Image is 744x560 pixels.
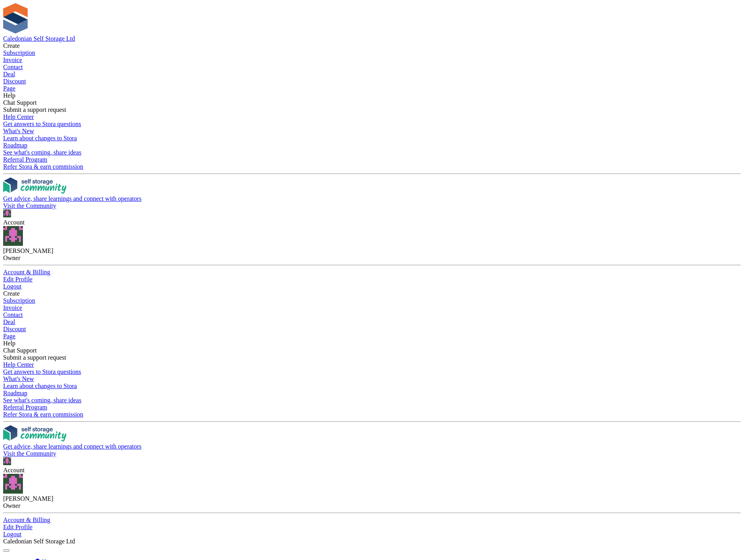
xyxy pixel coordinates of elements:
a: Get advice, share learnings and connect with operators Visit the Community [3,425,741,457]
a: Discount [3,78,741,85]
a: Page [3,333,741,340]
a: Referral Program Refer Stora & earn commission [3,156,741,170]
button: Close navigation [3,549,9,552]
div: Refer Stora & earn commission [3,411,741,418]
div: Refer Stora & earn commission [3,163,741,170]
div: Get advice, share learnings and connect with operators [3,443,741,450]
a: Subscription [3,297,741,304]
div: Learn about changes to Stora [3,383,741,390]
a: What's New Learn about changes to Stora [3,375,741,390]
span: Account [3,467,24,473]
span: Referral Program [3,156,47,163]
a: Logout [3,531,741,538]
div: Caledonian Self Storage Ltd [3,538,741,545]
div: Owner [3,255,741,262]
span: Referral Program [3,404,47,411]
div: Get answers to Stora questions [3,121,741,128]
a: Subscription [3,49,741,57]
span: Help Center [3,113,34,120]
a: Get advice, share learnings and connect with operators Visit the Community [3,177,741,209]
div: Get answers to Stora questions [3,368,741,375]
span: Create [3,42,20,49]
img: Lois Holling [3,457,11,465]
span: Visit the Community [3,202,56,209]
a: Deal [3,71,741,78]
span: Chat Support [3,99,37,106]
img: community-logo-e120dcb29bea30313fccf008a00513ea5fe9ad107b9d62852cae38739ed8438e.svg [3,425,66,441]
a: Edit Profile [3,276,741,283]
span: Help Center [3,361,34,368]
a: Account & Billing [3,517,741,524]
span: What's New [3,128,34,134]
a: Account & Billing [3,269,741,276]
a: Page [3,85,741,92]
img: community-logo-e120dcb29bea30313fccf008a00513ea5fe9ad107b9d62852cae38739ed8438e.svg [3,177,66,194]
span: Visit the Community [3,450,56,457]
a: Contact [3,64,741,71]
a: Roadmap See what's coming, share ideas [3,142,741,156]
div: Submit a support request [3,106,741,113]
div: Owner [3,502,741,509]
a: What's New Learn about changes to Stora [3,128,741,142]
div: Learn about changes to Stora [3,135,741,142]
a: Discount [3,326,741,333]
span: Help [3,340,15,347]
img: Lois Holling [3,226,23,246]
a: Invoice [3,57,741,64]
a: Logout [3,283,741,290]
img: Lois Holling [3,474,23,494]
div: [PERSON_NAME] [3,495,741,502]
a: Help Center Get answers to Stora questions [3,361,741,375]
span: Account [3,219,24,226]
div: See what's coming, share ideas [3,397,741,404]
div: [PERSON_NAME] [3,247,741,255]
a: Deal [3,319,741,326]
div: Get advice, share learnings and connect with operators [3,195,741,202]
a: Caledonian Self Storage Ltd [3,35,75,42]
span: Create [3,290,20,297]
a: Roadmap See what's coming, share ideas [3,390,741,404]
div: See what's coming, share ideas [3,149,741,156]
span: Help [3,92,15,99]
a: Help Center Get answers to Stora questions [3,113,741,128]
span: What's New [3,375,34,382]
a: Invoice [3,304,741,311]
span: Roadmap [3,142,27,149]
span: Roadmap [3,390,27,396]
div: Submit a support request [3,354,741,361]
a: Contact [3,311,741,319]
img: Lois Holling [3,209,11,217]
span: Chat Support [3,347,37,354]
a: Referral Program Refer Stora & earn commission [3,404,741,418]
a: Edit Profile [3,524,741,531]
img: stora-icon-8386f47178a22dfd0bd8f6a31ec36ba5ce8667c1dd55bd0f319d3a0aa187defe.svg [3,3,28,34]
